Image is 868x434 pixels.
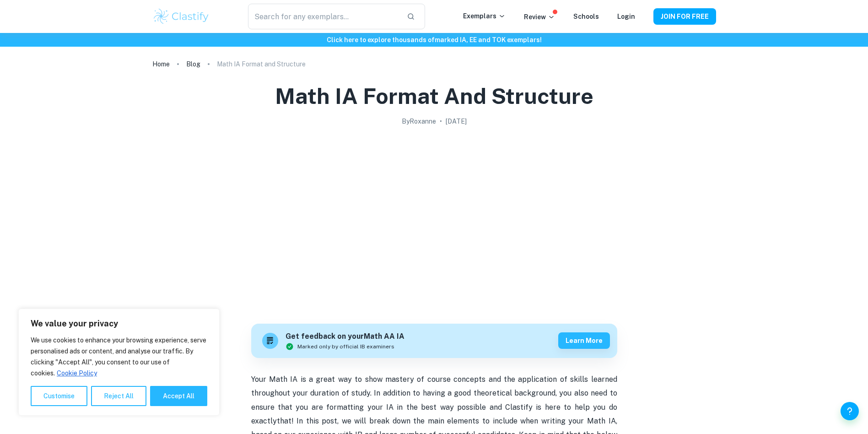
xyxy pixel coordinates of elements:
p: Math IA Format and Structure [217,59,306,69]
img: Math IA Format and Structure cover image [251,130,617,313]
img: Clastify logo [152,7,210,26]
p: • [440,116,442,126]
h6: Click here to explore thousands of marked IA, EE and TOK exemplars ! [2,35,866,45]
h1: Math IA Format and Structure [275,81,593,111]
p: Exemplars [463,11,506,21]
p: Review [524,12,555,22]
a: Login [617,13,635,20]
button: Reject All [91,386,146,406]
a: Get feedback on yourMath AA IAMarked only by official IB examinersLearn more [251,324,617,358]
input: Search for any exemplars... [248,4,399,29]
span: Marked only by official IB examiners [297,342,394,351]
button: JOIN FOR FREE [653,8,716,25]
a: Schools [573,13,599,20]
h2: [DATE] [446,116,467,126]
p: We value your privacy [31,318,207,329]
div: We value your privacy [18,309,220,416]
a: Home [152,58,170,71]
button: Learn more [558,332,610,349]
p: We use cookies to enhance your browsing experience, serve personalised ads or content, and analys... [31,335,207,379]
h2: By Roxanne [402,116,436,126]
a: Cookie Policy [56,369,97,377]
button: Accept All [150,386,207,406]
h6: Get feedback on your Math AA IA [286,331,404,342]
a: Blog [186,58,200,71]
button: Customise [31,386,87,406]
